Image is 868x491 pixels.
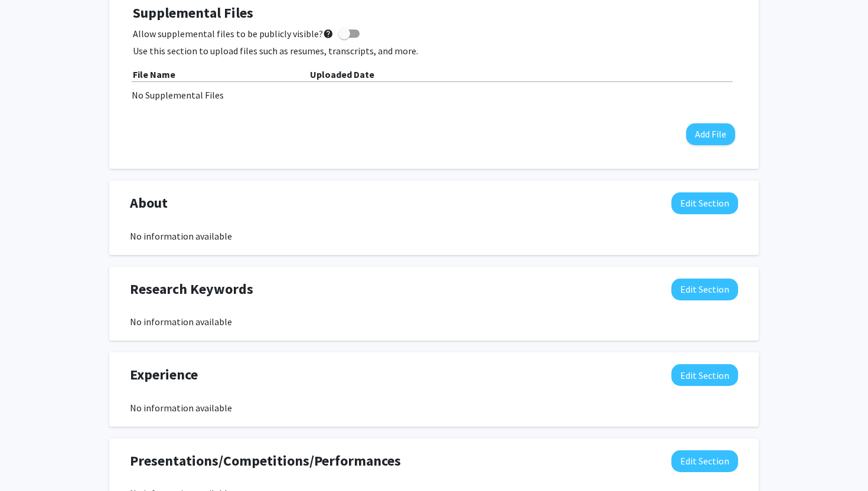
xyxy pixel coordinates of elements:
div: No information available [130,229,738,243]
button: Edit Experience [671,364,738,386]
button: Edit Presentations/Competitions/Performances [671,450,738,472]
div: No Supplemental Files [132,88,736,102]
div: No information available [130,401,738,415]
span: Experience [130,364,198,385]
span: Research Keywords [130,279,253,300]
iframe: Chat [9,438,50,482]
p: Use this section to upload files such as resumes, transcripts, and more. [133,44,735,58]
span: Presentations/Competitions/Performances [130,450,401,472]
b: File Name [133,68,175,80]
span: About [130,192,168,214]
button: Add File [686,123,735,145]
b: Uploaded Date [310,68,374,80]
h4: Supplemental Files [133,5,735,22]
mat-icon: help [323,27,334,41]
span: Allow supplemental files to be publicly visible? [133,27,334,41]
div: No information available [130,315,738,329]
button: Edit About [671,192,738,214]
button: Edit Research Keywords [671,279,738,300]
